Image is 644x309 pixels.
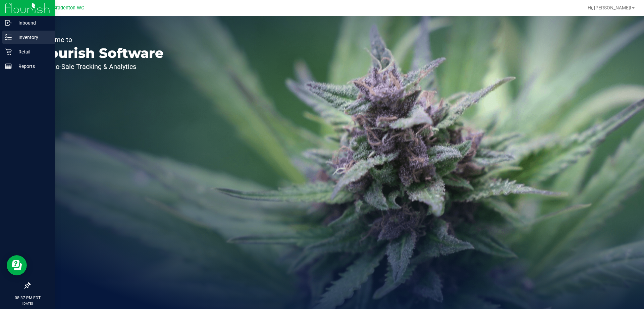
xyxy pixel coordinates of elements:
[12,62,52,70] p: Reports
[12,19,52,27] p: Inbound
[12,48,52,56] p: Retail
[5,48,12,55] inline-svg: Retail
[588,5,631,10] span: Hi, [PERSON_NAME]!
[5,34,12,41] inline-svg: Inventory
[36,63,164,70] p: Seed-to-Sale Tracking & Analytics
[3,295,52,301] p: 08:37 PM EDT
[53,5,84,11] span: Bradenton WC
[7,255,27,275] iframe: Resource center
[3,301,52,306] p: [DATE]
[5,20,12,26] inline-svg: Inbound
[36,36,164,43] p: Welcome to
[12,33,52,41] p: Inventory
[5,63,12,70] inline-svg: Reports
[36,46,164,60] p: Flourish Software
